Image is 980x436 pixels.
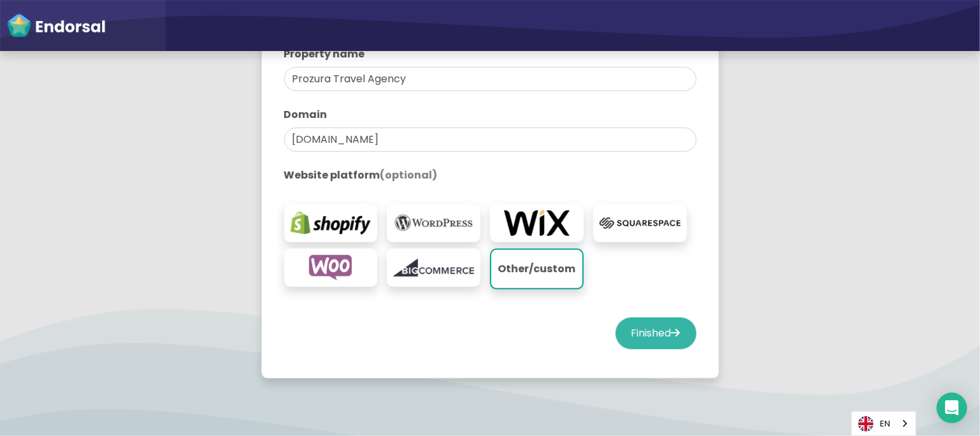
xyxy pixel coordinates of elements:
img: endorsal-logo-white@2x.png [6,13,106,38]
p: Other/custom [498,256,576,282]
label: Domain [284,107,696,122]
img: woocommerce.com-logo.png [291,255,371,280]
label: Website platform [284,168,696,183]
img: bigcommerce.com-logo.png [393,255,474,280]
button: Finished [616,317,696,349]
img: wordpress.org-logo.png [393,210,474,236]
input: eg. My Website [284,67,696,91]
img: squarespace.com-logo.png [600,210,681,236]
a: EN [852,412,916,435]
div: Language [851,411,916,436]
aside: Language selected: English [851,411,916,436]
img: shopify.com-logo.png [291,210,371,236]
div: Open Intercom Messenger [937,393,967,423]
input: eg. websitename.com [284,127,696,152]
span: (optional) [380,168,438,182]
img: wix.com-logo.png [496,210,577,236]
label: Property name [284,47,696,62]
